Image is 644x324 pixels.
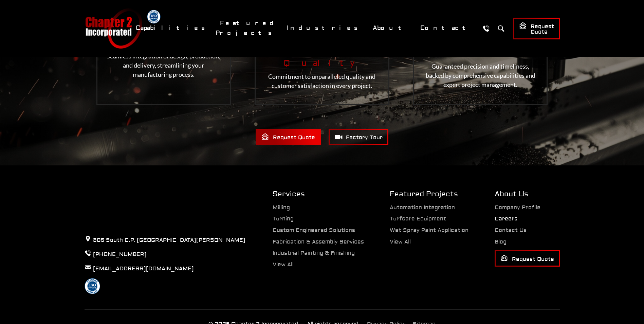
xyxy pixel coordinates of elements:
[131,21,212,35] a: Capabilities
[495,204,540,211] a: Company Profile
[368,21,412,35] a: About
[273,189,364,199] h2: Services
[513,18,560,39] a: Request Quote
[273,215,294,222] a: Turning
[495,189,560,199] h2: About Us
[93,265,194,272] a: [EMAIL_ADDRESS][DOMAIN_NAME]
[416,21,477,35] a: Contact
[334,133,383,141] span: Factory Tour
[495,227,527,234] a: Contact Us
[495,238,507,245] a: Blog
[495,250,560,267] a: Request Quote
[282,21,365,35] a: Industries
[216,16,279,40] a: Featured Projects
[273,204,290,211] a: Milling
[273,250,355,256] a: Industrial Painting & Finishing
[495,215,517,222] a: Careers
[273,261,294,268] a: View All
[93,251,147,258] a: [PHONE_NUMBER]
[390,215,446,222] a: Turfcare Equipment
[480,22,493,35] a: Call Us
[261,133,315,141] span: Request Quote
[273,227,355,234] a: Custom Engineered Solutions
[85,235,245,245] p: 305 South C.P. [GEOGRAPHIC_DATA][PERSON_NAME]
[495,22,508,35] button: Search
[390,189,468,199] h2: Featured Projects
[390,204,455,211] a: Automation Integration
[273,238,364,245] a: Fabrication & Assembly Services
[500,254,554,263] span: Request Quote
[390,238,411,245] a: View All
[519,22,554,36] span: Request Quote
[256,129,321,145] a: Request Quote
[329,129,388,145] a: Factory Tour
[85,8,142,49] a: Chapter 2 Incorporated
[390,227,468,234] a: Wet Spray Paint Application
